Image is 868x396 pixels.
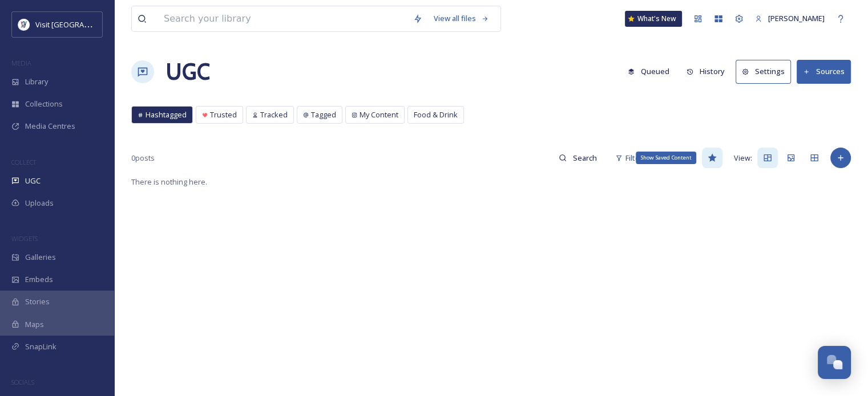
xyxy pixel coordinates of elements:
span: Food & Drink [414,109,458,120]
button: Open Chat [818,346,851,379]
span: Trusted [210,109,237,120]
span: Galleries [25,252,56,263]
a: [PERSON_NAME] [749,7,830,30]
button: Queued [622,60,675,83]
span: View: [734,153,752,164]
span: There is nothing here. [131,177,207,187]
a: History [681,60,736,83]
span: Tagged [311,109,336,120]
button: Settings [736,60,791,83]
input: Search [567,146,604,169]
span: UGC [25,175,41,186]
span: MEDIA [11,59,31,67]
span: COLLECT [11,158,36,166]
a: What's New [625,11,682,27]
span: [PERSON_NAME] [768,13,825,23]
a: Settings [736,60,797,83]
span: Media Centres [25,121,75,132]
span: Tracked [260,109,288,120]
a: UGC [165,55,210,89]
span: Maps [25,319,44,330]
span: SOCIALS [11,378,34,386]
span: Uploads [25,198,54,209]
span: Hashtagged [146,109,187,120]
span: My Content [360,109,398,120]
span: Embeds [25,274,53,285]
a: Queued [622,60,681,83]
button: Sources [797,60,851,83]
span: WIDGETS [11,234,38,243]
button: History [681,60,730,83]
span: Visit [GEOGRAPHIC_DATA] [35,19,124,30]
img: Untitled%20design%20%2897%29.png [18,19,30,30]
span: Library [25,76,48,87]
a: View all files [428,7,495,30]
div: Show Saved Content [636,152,696,164]
span: 0 posts [131,153,155,164]
span: Stories [25,296,50,307]
span: Collections [25,99,63,109]
input: Search your library [158,6,407,31]
span: SnapLink [25,341,56,352]
span: Filters [625,153,647,164]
